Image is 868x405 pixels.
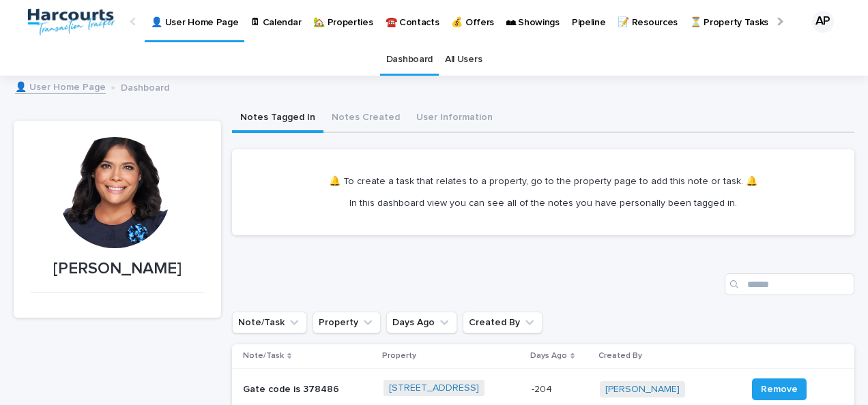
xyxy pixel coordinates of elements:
[530,348,567,363] p: Days Ago
[725,273,854,295] input: Search
[15,78,106,94] a: 👤 User Home Page
[812,11,834,33] div: AP
[532,381,555,395] p: -204
[761,382,798,396] span: Remove
[382,348,416,363] p: Property
[389,382,479,394] a: [STREET_ADDRESS]
[752,378,807,400] button: Remove
[598,348,642,363] p: Created By
[27,8,116,35] img: aRr5UT5PQeWb03tlxx4P
[386,44,433,76] a: Dashboard
[323,104,408,133] button: Notes Created
[232,104,323,133] button: Notes Tagged In
[329,197,757,209] p: In this dashboard view you can see all of the notes you have personally been tagged in.
[463,312,542,333] button: Created By
[243,348,284,363] p: Note/Task
[445,44,482,76] a: All Users
[243,384,373,395] p: Gate code is 378486
[329,175,757,187] p: 🔔 To create a task that relates to a property, go to the property page to add this note or task. 🔔
[408,104,501,133] button: User Information
[121,79,169,94] p: Dashboard
[313,312,381,333] button: Property
[30,259,205,279] p: [PERSON_NAME]
[386,312,457,333] button: Days Ago
[605,384,680,395] a: [PERSON_NAME]
[232,312,307,333] button: Note/Task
